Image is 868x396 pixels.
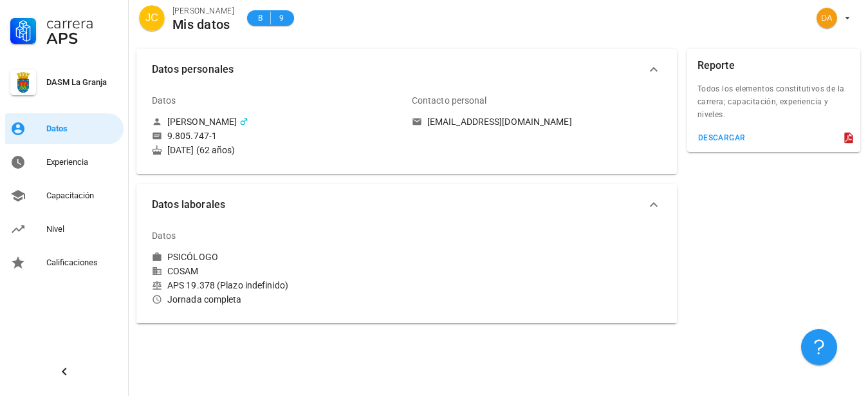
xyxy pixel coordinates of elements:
[817,8,837,28] div: avatar
[152,196,646,214] span: Datos laborales
[167,251,218,263] div: PSICÓLOGO
[46,191,118,201] div: Capacitación
[172,17,234,32] div: Mis datos
[5,147,124,178] a: Experiencia
[152,265,402,277] div: COSAM
[412,85,487,116] div: Contacto personal
[167,130,217,142] div: 9.805.747-1
[5,247,124,278] a: Calificaciones
[46,258,118,268] div: Calificaciones
[136,49,677,90] button: Datos personales
[152,85,176,116] div: Datos
[276,12,286,24] span: 9
[692,129,751,147] button: descargar
[46,224,118,234] div: Nivel
[5,180,124,211] a: Capacitación
[172,5,234,17] div: [PERSON_NAME]
[46,15,118,31] div: Carrera
[5,214,124,245] a: Nivel
[5,113,124,144] a: Datos
[152,294,402,305] div: Jornada completa
[255,12,265,24] span: B
[46,124,118,134] div: Datos
[139,5,165,31] div: avatar
[427,116,572,127] div: [EMAIL_ADDRESS][DOMAIN_NAME]
[412,116,661,127] a: [EMAIL_ADDRESS][DOMAIN_NAME]
[152,220,176,251] div: Datos
[687,82,860,129] div: Todos los elementos constitutivos de la carrera; capacitación, experiencia y niveles.
[152,144,402,156] div: [DATE] (62 años)
[152,279,402,291] div: APS 19.378 (Plazo indefinido)
[46,157,118,167] div: Experiencia
[145,5,158,31] span: JC
[46,31,118,46] div: APS
[152,61,646,79] span: Datos personales
[167,116,237,127] div: [PERSON_NAME]
[697,49,735,82] div: Reporte
[697,133,746,142] div: descargar
[46,77,118,88] div: DASM La Granja
[136,184,677,225] button: Datos laborales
